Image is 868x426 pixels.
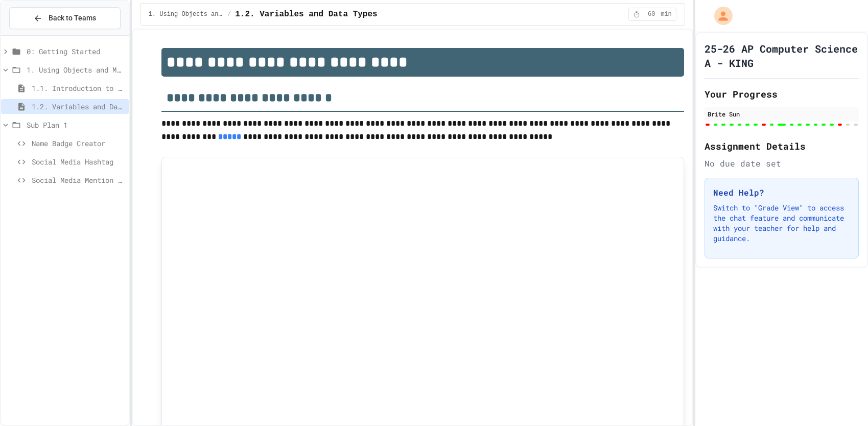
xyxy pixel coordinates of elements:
[713,203,850,244] p: Switch to "Grade View" to access the chat feature and communicate with your teacher for help and ...
[235,8,377,20] span: 1.2. Variables and Data Types
[49,13,96,23] span: Back to Teams
[705,87,859,101] h2: Your Progress
[227,10,231,18] span: /
[27,64,125,75] span: 1. Using Objects and Methods
[27,46,125,57] span: 0: Getting Started
[32,175,125,185] span: Social Media Mention Analyzer
[9,7,121,29] button: Back to Teams
[708,109,856,119] div: Brite Sun
[32,83,125,93] span: 1.1. Introduction to Algorithms, Programming, and Compilers
[32,101,125,112] span: 1.2. Variables and Data Types
[705,157,859,170] div: No due date set
[32,156,125,167] span: Social Media Hashtag
[703,4,735,28] div: My Account
[705,41,859,70] h1: 25-26 AP Computer Science A - KING
[149,10,223,18] span: 1. Using Objects and Methods
[783,341,858,384] iframe: chat widget
[825,385,858,416] iframe: chat widget
[643,10,660,18] span: 60
[32,138,125,149] span: Name Badge Creator
[661,10,672,18] span: min
[27,120,125,130] span: Sub Plan 1
[705,139,859,153] h2: Assignment Details
[713,186,850,199] h3: Need Help?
